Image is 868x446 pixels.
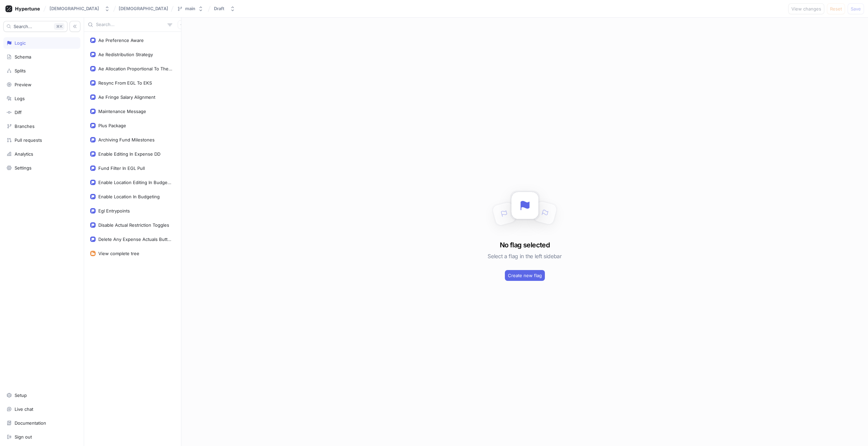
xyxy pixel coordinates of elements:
[174,3,206,14] button: main
[15,393,27,398] div: Setup
[505,270,545,281] button: Create new flag
[98,151,160,157] div: Enable Editing In Expense DD
[15,40,26,46] div: Logic
[119,6,168,11] span: [DEMOGRAPHIC_DATA]
[15,82,32,87] div: Preview
[15,406,33,412] div: Live chat
[98,123,126,128] div: Plus Package
[98,80,152,86] div: Resync From EGL To EKS
[15,151,33,157] div: Analytics
[15,54,31,60] div: Schema
[830,7,842,11] span: Reset
[15,68,26,73] div: Splits
[211,3,238,14] button: Draft
[50,6,99,12] div: [DEMOGRAPHIC_DATA]
[96,21,165,28] input: Search...
[15,165,32,171] div: Settings
[214,6,224,12] div: Draft
[15,96,25,101] div: Logs
[47,3,113,14] button: [DEMOGRAPHIC_DATA]
[185,6,195,12] div: main
[98,222,169,228] div: Disable Actual Restriction Toggles
[98,94,155,100] div: Ae Fringe Salary Alignment
[788,3,824,14] button: View changes
[14,24,32,28] span: Search...
[98,109,146,114] div: Maintenance Message
[98,137,155,142] div: Archiving Fund Milestones
[848,3,864,14] button: Save
[791,7,821,11] span: View changes
[54,23,64,30] div: K
[15,137,42,143] div: Pull requests
[3,21,67,32] button: Search...K
[98,52,153,57] div: Ae Redistribution Strategy
[98,237,172,242] div: Delete Any Expense Actuals Button
[15,124,35,129] div: Branches
[98,38,144,43] div: Ae Preference Aware
[98,208,130,214] div: Egl Entrypoints
[827,3,845,14] button: Reset
[98,251,139,256] div: View complete tree
[98,165,145,171] div: Fund Filter In EGL Pull
[15,420,46,426] div: Documentation
[488,250,561,262] h5: Select a flag in the left sidebar
[15,110,22,115] div: Diff
[15,434,32,440] div: Sign out
[851,7,861,11] span: Save
[3,417,80,429] a: Documentation
[98,180,172,185] div: Enable Location Editing In Budgeting
[98,66,172,71] div: Ae Allocation Proportional To The Burn Rate
[508,273,542,277] span: Create new flag
[98,194,160,199] div: Enable Location In Budgeting
[500,240,550,250] h3: No flag selected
